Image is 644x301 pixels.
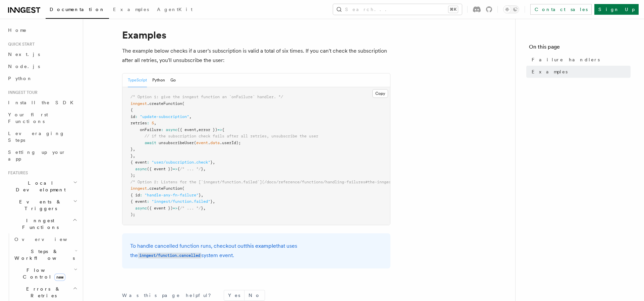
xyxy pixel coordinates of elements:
button: Steps & Workflows [12,245,79,264]
span: "update-subscription" [140,114,189,119]
span: , [213,199,215,204]
span: { [177,167,180,171]
kbd: ⌘K [448,6,458,13]
span: ({ event }) [147,206,173,210]
code: inngest/function.cancelled [138,253,201,258]
a: inngest/function.cancelled [138,252,201,258]
button: Python [152,73,165,87]
span: Your first Functions [8,112,48,124]
span: Steps & Workflows [12,248,75,261]
span: .userId); [220,140,241,145]
p: To handle cancelled function runs, checkout out that uses the system event. [130,241,382,260]
span: async [166,127,177,132]
span: } [201,167,203,171]
a: Examples [109,2,153,18]
span: ); [130,173,135,178]
span: ( [182,101,184,106]
span: AgentKit [157,7,193,12]
a: Sign Up [594,4,639,15]
span: { id [130,193,140,197]
span: : [161,127,163,132]
span: Leveraging Steps [8,131,65,143]
span: Events & Triggers [5,198,73,212]
a: Python [5,72,79,84]
span: } [210,199,213,204]
span: Failure handlers [532,56,600,63]
button: Local Development [5,177,79,196]
span: : [140,193,142,197]
a: Documentation [46,2,109,19]
span: ({ event }) [147,167,173,171]
span: Examples [113,7,149,12]
span: Quick start [5,42,35,47]
span: new [54,274,65,281]
a: Contact sales [530,4,592,15]
button: Yes [224,290,244,300]
span: Node.js [8,64,40,69]
span: : [135,114,138,119]
span: Flow Control [12,267,74,280]
span: Examples [532,68,568,75]
span: event [196,140,208,145]
span: ( [194,140,196,145]
span: Inngest tour [5,90,38,95]
span: : [147,160,149,165]
span: , [213,160,215,165]
button: Go [170,73,176,87]
span: .createFunction [147,101,182,106]
a: Next.js [5,48,79,60]
span: => [173,167,177,171]
span: : [147,199,149,204]
span: unsubscribeUser [159,140,194,145]
span: Setting up your app [8,149,66,162]
a: Your first Functions [5,109,79,127]
a: AgentKit [153,2,197,18]
a: Failure handlers [529,54,631,66]
button: Toggle dark mode [503,5,519,13]
span: ({ event [177,127,196,132]
button: Search...⌘K [333,4,462,15]
span: } [210,160,213,165]
span: , [133,147,135,152]
span: id [130,114,135,119]
a: Leveraging Steps [5,127,79,146]
span: , [203,167,206,171]
span: , [154,121,156,125]
a: Home [5,24,79,36]
button: Inngest Functions [5,215,79,233]
span: => [217,127,222,132]
span: } [201,206,203,210]
span: // if the subscription check fails after all retries, unsubscribe the user [145,134,318,138]
p: The example below checks if a user's subscription is valid a total of six times. If you can't che... [122,46,390,65]
span: , [189,114,192,119]
button: TypeScript [128,73,147,87]
span: { event [130,160,147,165]
span: Local Development [5,180,73,193]
span: .createFunction [147,186,182,191]
span: async [135,206,147,210]
span: inngest [130,101,147,106]
span: { [130,108,133,112]
span: error }) [199,127,217,132]
span: retries [130,121,147,125]
span: 5 [152,121,154,125]
span: Install the SDK [8,100,77,105]
span: "inngest/function.failed" [152,199,210,204]
span: Python [8,76,33,81]
button: Events & Triggers [5,196,79,215]
span: Overview [14,237,84,242]
a: Node.js [5,60,79,72]
span: { [177,206,180,210]
h1: Examples [122,29,390,41]
a: Install the SDK [5,97,79,109]
span: Inngest Functions [5,217,72,231]
span: . [208,140,210,145]
span: : [147,121,149,125]
span: await [145,140,156,145]
span: } [130,147,133,152]
span: "user/subscription.check" [152,160,210,165]
span: /* Option 2: Listens for the [`inngest/function.failed`](/docs/reference/functions/handling-failu... [130,180,598,184]
span: , [196,127,199,132]
span: Next.js [8,52,40,57]
span: , [201,193,203,197]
